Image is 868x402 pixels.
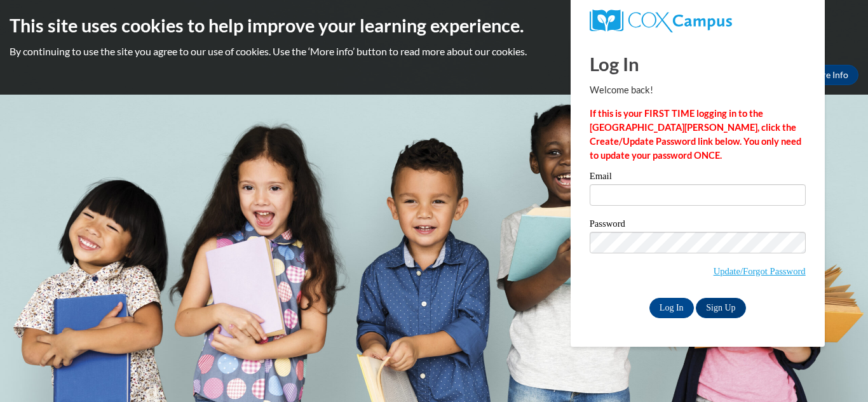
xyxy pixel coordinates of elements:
[590,108,801,161] strong: If this is your FIRST TIME logging in to the [GEOGRAPHIC_DATA][PERSON_NAME], click the Create/Upd...
[696,298,745,318] a: Sign Up
[590,83,806,97] p: Welcome back!
[714,266,806,276] a: Update/Forgot Password
[649,298,694,318] input: Log In
[10,13,858,38] h2: This site uses cookies to help improve your learning experience.
[590,10,732,32] img: COX Campus
[590,171,806,184] label: Email
[799,65,858,85] a: More Info
[590,10,806,32] a: COX Campus
[10,44,858,58] p: By continuing to use the site you agree to our use of cookies. Use the ‘More info’ button to read...
[590,51,806,77] h1: Log In
[590,219,806,232] label: Password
